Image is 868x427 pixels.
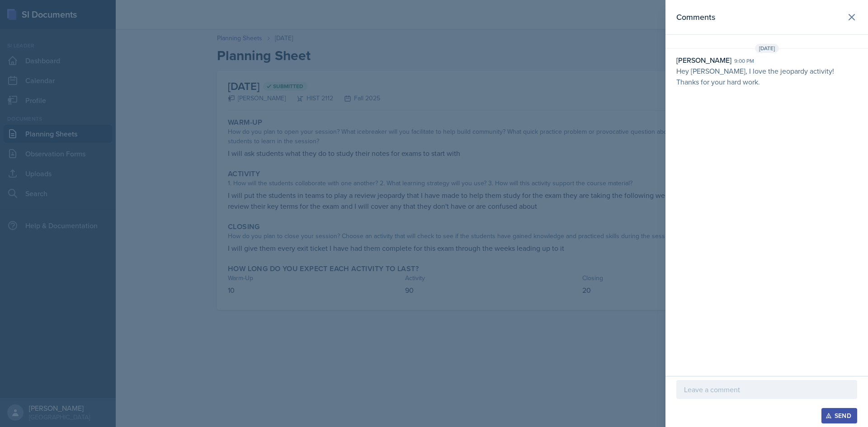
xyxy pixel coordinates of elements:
button: Send [821,408,857,423]
div: [PERSON_NAME] [676,55,731,66]
span: [DATE] [755,44,779,53]
div: Send [827,412,851,419]
div: 9:00 pm [734,57,754,65]
h2: Comments [676,11,715,23]
p: Hey [PERSON_NAME], I love the jeopardy activity! Thanks for your hard work. [676,66,857,87]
